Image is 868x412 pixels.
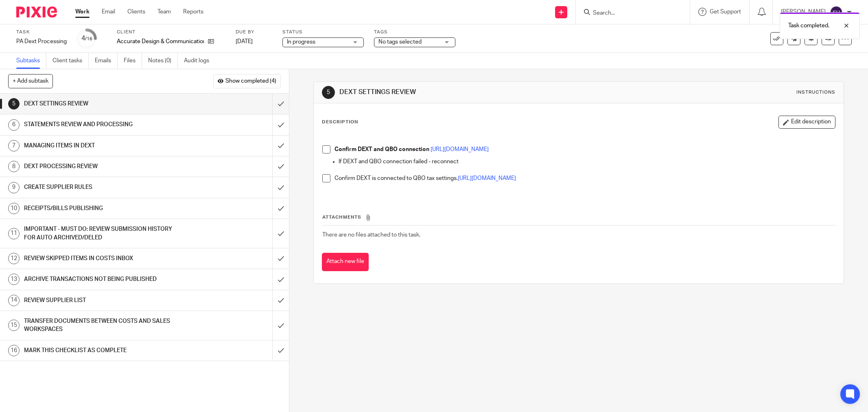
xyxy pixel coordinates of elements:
a: Client tasks [52,53,89,69]
button: Show completed (4) [213,74,281,88]
label: Task [16,29,67,35]
div: 11 [8,228,20,239]
div: Instructions [796,89,835,96]
h1: STATEMENTS REVIEW AND PROCESSING [24,118,184,131]
a: Audit logs [184,53,215,69]
div: 16 [8,345,20,356]
a: Subtasks [16,53,46,69]
div: 7 [8,140,20,151]
label: Client [117,29,225,35]
a: Work [75,8,90,16]
a: Emails [95,53,118,69]
div: 14 [8,295,20,306]
h1: TRANSFER DOCUMENTS BETWEEN COSTS AND SALES WORKSPACES [24,315,184,336]
h1: REVIEW SUPPLIER LIST [24,294,184,307]
img: svg%3E [830,6,843,19]
h1: DEXT SETTINGS REVIEW [339,88,596,96]
span: Show completed (4) [225,78,276,85]
h1: DEXT SETTINGS REVIEW [24,98,184,110]
div: 5 [322,86,335,99]
div: 6 [8,119,20,131]
div: 4 [81,34,92,43]
button: Attach new file [322,253,369,271]
div: 13 [8,274,20,285]
label: Status [282,29,364,35]
a: Files [124,53,142,69]
span: Attachments [322,215,361,219]
div: PA Dext Processing [16,37,67,46]
span: No tags selected [378,39,422,45]
p: Task completed. [788,22,829,30]
button: Edit description [778,116,835,129]
div: 9 [8,182,20,193]
label: Due by [236,29,272,35]
a: Email [102,8,115,16]
label: Tags [374,29,455,35]
h1: CREATE SUPPLIER RULES [24,181,184,193]
div: 15 [8,320,20,331]
img: Pixie [16,7,57,18]
a: Team [157,8,171,16]
span: In progress [287,39,315,45]
p: Accurate Design & Communication Inc [117,37,204,46]
p: If DEXT and QBO connection failed - reconnect [339,158,835,166]
h1: MANAGING ITEMS IN DEXT [24,140,184,152]
a: Clients [127,8,145,16]
h1: RECEIPTS/BILLS PUBLISHING [24,202,184,215]
h1: ARCHIVE TRANSACTIONS NOT BEING PUBLISHED [24,273,184,285]
span: [DATE] [236,39,253,44]
div: 5 [8,98,20,110]
strong: Confirm DEXT and QBO connection [335,147,429,152]
div: 10 [8,203,20,214]
h1: REVIEW SKIPPED ITEMS IN COSTS INBOX [24,252,184,265]
a: Notes (0) [148,53,178,69]
p: Description [322,119,358,125]
a: Reports [183,8,203,16]
a: [URL][DOMAIN_NAME] [458,175,516,181]
h1: IMPORTANT - MUST DO: REVIEW SUBMISSION HISTORY FOR AUTO ARCHIVED/DELED [24,223,184,244]
h1: DEXT PROCESSING REVIEW [24,160,184,173]
span: There are no files attached to this task. [322,232,420,238]
div: 8 [8,161,20,172]
p: Confirm DEXT is connected to QBO tax settings. [335,174,835,182]
h1: MARK THIS CHECKLIST AS COMPLETE [24,344,184,357]
a: [URL][DOMAIN_NAME] [431,147,489,152]
div: 12 [8,253,20,264]
small: /16 [85,37,92,41]
button: + Add subtask [8,74,53,88]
